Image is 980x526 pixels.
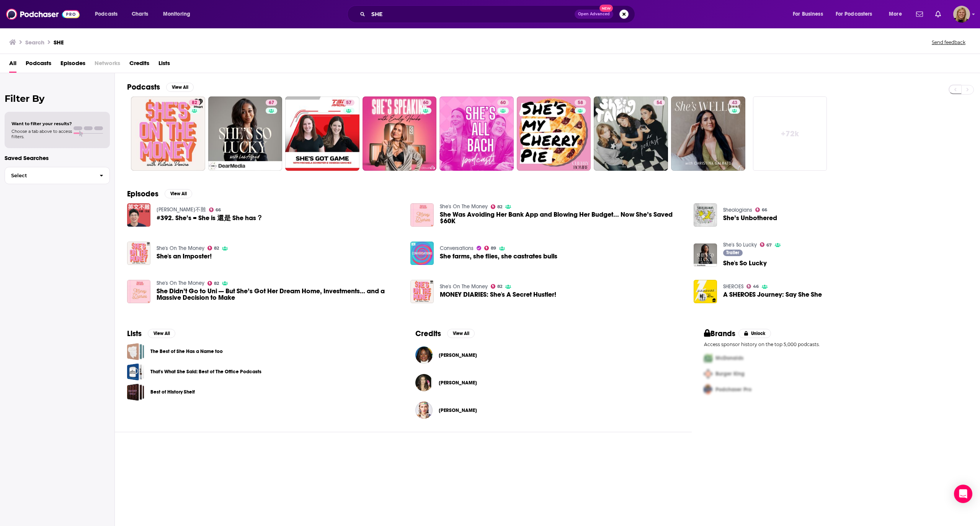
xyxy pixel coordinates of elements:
button: View All [166,83,194,92]
a: She Didn’t Go to Uni — But She’s Got Her Dream Home, Investments… and a Massive Decision to Make [157,288,401,301]
a: Show notifications dropdown [913,8,926,21]
span: 82 [214,282,219,285]
a: 67 [266,100,277,106]
button: Open AdvancedNew [575,10,613,19]
h2: Brands [704,329,736,338]
a: ListsView All [127,329,175,338]
a: Kevin 英文不難 [157,206,206,213]
span: Best of History Shelf [127,384,144,401]
span: Podchaser Pro [715,386,751,393]
img: User Profile [953,6,970,23]
span: Open Advanced [578,12,610,16]
a: Charts [127,8,153,20]
span: [PERSON_NAME] [439,352,477,358]
a: Podcasts [26,57,51,73]
a: SHEROES [723,283,743,290]
img: She’s Unbothered [694,203,717,227]
a: 43 [729,100,740,106]
button: open menu [90,8,127,20]
span: Charts [132,9,148,20]
span: 60 [423,99,428,107]
a: She's So Lucky [694,243,717,267]
span: The Best of She Has a Name too [127,343,144,360]
img: Sheetal Sheth [415,374,433,391]
span: 82 [497,205,502,209]
a: She's an Imposter! [127,242,150,265]
span: 58 [578,99,583,107]
span: Lists [158,57,170,73]
span: 43 [732,99,737,107]
h2: Episodes [127,189,158,199]
a: She’s Unbothered [723,215,777,221]
button: open menu [158,8,200,20]
span: Trailer [726,250,739,255]
a: Best of History Shelf [150,388,195,396]
span: McDonalds [715,355,743,361]
span: That's What She Said: Best of The Office Podcasts [127,363,144,381]
img: A SHEROES Journey: Say She She [694,280,717,303]
button: Show profile menu [953,6,970,23]
span: She's an Imposter! [157,253,212,260]
span: #392. She’s = She is 還是 She has？ [157,215,263,221]
span: 67 [766,243,772,247]
button: Send feedback [929,39,968,46]
a: Sheetal Sheth [439,380,477,386]
a: 82 [207,246,219,250]
a: 82 [207,281,219,286]
a: She's On The Money [157,280,204,286]
img: Sherri Shepherd [415,346,433,364]
a: Conversations [440,245,474,252]
a: 54 [653,100,665,106]
a: Show notifications dropdown [932,8,944,21]
span: 57 [346,99,351,107]
a: 82 [189,100,200,106]
img: MONEY DIARIES: She's A Secret Hustler! [410,280,434,303]
img: She Was Avoiding Her Bank App and Blowing Her Budget... Now She’s Saved $60K [410,203,434,227]
img: First Pro Logo [701,350,715,366]
img: Sherenté Harris [415,402,433,419]
a: 82 [131,96,205,171]
a: 66 [755,207,768,212]
span: 60 [500,99,506,107]
img: She Didn’t Go to Uni — But She’s Got Her Dream Home, Investments… and a Massive Decision to Make [127,280,150,303]
a: 89 [484,246,497,250]
span: Credits [129,57,149,73]
a: PodcastsView All [127,82,194,92]
a: 60 [420,100,431,106]
span: Want to filter your results? [11,121,72,126]
span: 82 [214,247,219,250]
a: Sherenté Harris [439,407,477,413]
span: 46 [753,285,759,288]
a: She's So Lucky [723,260,767,266]
a: 57 [343,100,354,106]
a: 60 [439,96,514,171]
a: The Best of She Has a Name too [150,347,223,356]
span: 67 [269,99,274,107]
span: 54 [657,99,662,107]
button: View All [447,329,475,338]
img: #392. She’s = She is 還是 She has？ [127,203,150,227]
a: MONEY DIARIES: She's A Secret Hustler! [440,291,556,298]
div: Open Intercom Messenger [954,485,972,503]
a: That's What She Said: Best of The Office Podcasts [150,368,261,376]
a: Episodes [60,57,85,73]
span: Networks [95,57,120,73]
h2: Podcasts [127,82,160,92]
span: [PERSON_NAME] [439,380,477,386]
a: EpisodesView All [127,189,192,199]
button: Sherenté HarrisSherenté Harris [415,398,679,423]
a: 66 [209,207,221,212]
a: A SHEROES Journey: Say She She [723,291,822,298]
span: Monitoring [163,9,190,20]
span: She farms, she flies, she castrates bulls [440,253,557,260]
a: 43 [671,96,745,171]
button: open menu [831,8,884,20]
